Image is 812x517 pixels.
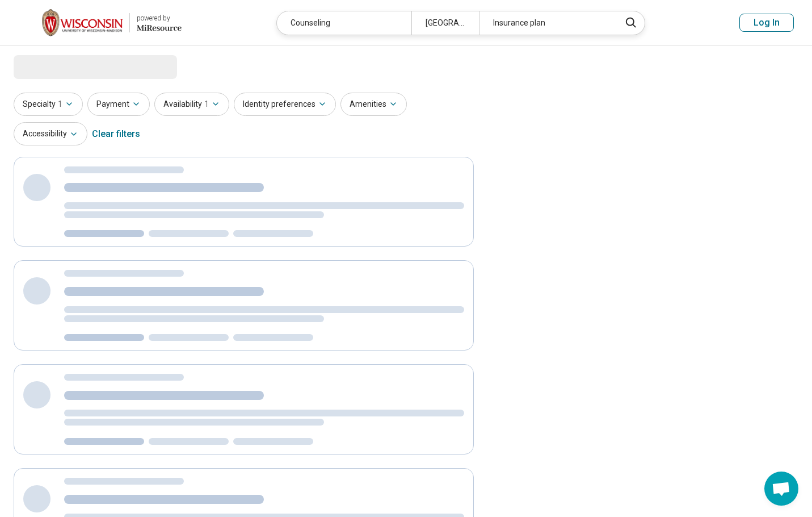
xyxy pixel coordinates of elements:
div: Insurance plan [479,11,613,35]
button: Accessibility [14,122,87,145]
div: Clear filters [92,120,140,148]
div: Counseling [277,11,411,35]
button: Availability1 [154,93,229,116]
img: University of Wisconsin-Madison [42,9,123,36]
button: Payment [87,93,150,116]
button: Specialty1 [14,93,83,116]
button: Amenities [340,93,407,116]
div: powered by [137,13,182,23]
div: [GEOGRAPHIC_DATA] [411,11,479,35]
span: 1 [204,98,209,110]
span: 1 [58,98,62,110]
div: Open chat [764,472,798,506]
button: Identity preferences [234,93,336,116]
button: Log In [739,14,794,32]
a: University of Wisconsin-Madisonpowered by [18,9,182,36]
span: Loading... [14,55,109,78]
